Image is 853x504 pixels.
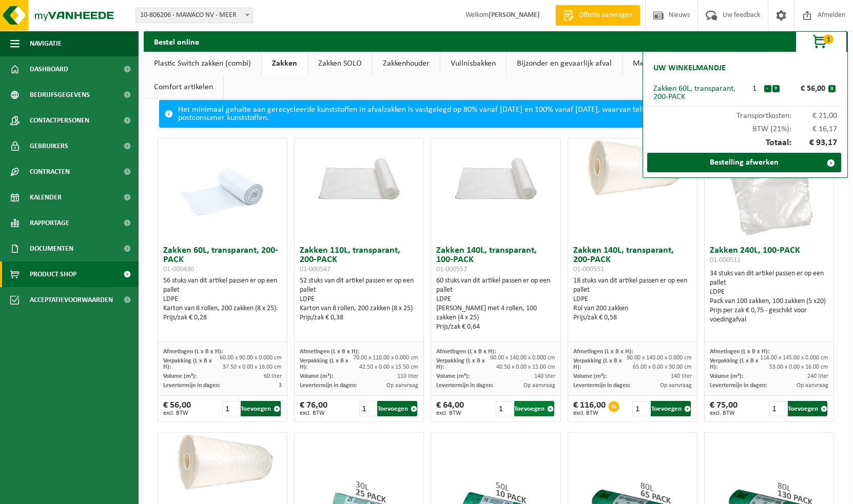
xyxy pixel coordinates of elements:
a: Medisch [623,52,671,75]
span: 70.00 x 110.00 x 0.000 cm [353,355,418,361]
span: 3 [279,382,282,389]
div: Rol van 200 zakken [573,304,692,313]
button: - [764,85,771,92]
div: LDPE [163,295,282,304]
span: excl. BTW [573,410,606,416]
strong: [PERSON_NAME] [489,11,540,19]
div: € 56,00 [782,85,828,93]
div: LDPE [573,295,692,304]
div: Transportkosten: [648,107,842,120]
span: 01-000547 [300,266,331,273]
span: 90.00 x 140.00 x 0.000 cm [627,355,692,361]
span: Volume (m³): [710,373,743,379]
span: Verpakking (L x B x H): [163,358,212,370]
span: Volume (m³): [573,373,607,379]
div: Karton van 8 rollen, 200 zakken (8 x 25). [163,304,282,313]
span: Op aanvraag [797,382,828,389]
img: 01-000552 [431,138,560,203]
span: 01-000552 [436,266,467,273]
span: Navigatie [30,31,62,56]
span: Afmetingen (L x B x H): [163,349,223,355]
span: 140 liter [534,373,555,379]
span: Afmetingen (L x B x H): [436,349,496,355]
span: 1 [823,34,833,44]
span: 90.00 x 140.00 x 0.000 cm [490,355,555,361]
div: Prijs/zak € 0,58 [573,313,692,322]
div: Prijs/zak € 0,38 [300,313,418,322]
span: 37.50 x 0.00 x 16.00 cm [223,364,282,370]
span: Bedrijfsgegevens [30,82,90,108]
span: Contactpersonen [30,108,89,133]
h2: Uw winkelmandje [648,57,731,79]
div: Het minimaal gehalte aan gerecycleerde kunststoffen in afvalzakken is vastgelegd op 80% vanaf [DA... [178,100,812,127]
span: 110 liter [397,373,418,379]
div: Prijs per zak € 0,75 - geschikt voor voedingafval [710,306,828,325]
span: 140 liter [671,373,692,379]
span: 42.50 x 0.00 x 15.50 cm [359,364,418,370]
input: 1 [769,401,787,416]
span: 116.00 x 145.00 x 0.000 cm [760,355,828,361]
span: 60.00 x 90.00 x 0.000 cm [220,355,282,361]
span: Verpakking (L x B x H): [573,358,622,370]
input: 1 [222,401,240,416]
img: 01-000511 [718,138,821,241]
span: Levertermijn in dagen: [163,382,220,389]
button: 1 [796,31,847,52]
h3: Zakken 110L, transparant, 200-PACK [300,246,418,274]
h3: Zakken 140L, transparant, 200-PACK [573,246,692,274]
button: x [828,85,836,92]
span: Product Shop [30,261,76,287]
a: Zakken [262,52,307,75]
button: Toevoegen [514,401,554,416]
button: Toevoegen [377,401,417,416]
span: Verpakking (L x B x H): [300,358,348,370]
div: € 56,00 [163,401,191,416]
h3: Zakken 240L, 100-PACK [710,246,828,267]
img: 01-000547 [295,138,423,203]
div: Pack van 100 zakken, 100 zakken (5 x20) [710,297,828,306]
span: Op aanvraag [386,382,418,389]
div: 34 stuks van dit artikel passen er op een pallet [710,269,828,325]
button: Toevoegen [241,401,281,416]
span: Verpakking (L x B x H): [436,358,485,370]
span: € 21,00 [791,112,838,120]
div: € 76,00 [300,401,327,416]
a: Zakken SOLO [308,52,372,75]
span: Acceptatievoorwaarden [30,287,113,313]
button: + [772,85,780,92]
span: € 93,17 [791,138,838,148]
button: Toevoegen [651,401,691,416]
div: 60 stuks van dit artikel passen er op een pallet [436,276,555,332]
a: Offerte aanvragen [555,5,640,26]
div: Totaal: [648,133,842,153]
span: Contracten [30,159,70,185]
div: LDPE [436,295,555,304]
span: 01-000511 [710,256,741,264]
div: Zakken 60L, transparant, 200-PACK [653,85,745,101]
a: Bijzonder en gevaarlijk afval [507,52,622,75]
div: Karton van 8 rollen, 200 zakken (8 x 25) [300,304,418,313]
div: 1 [745,85,764,93]
span: 10-806206 - MAWACO NV - MEER [136,8,253,23]
h3: Zakken 60L, transparant, 200-PACK [163,246,282,274]
span: Offerte aanvragen [576,10,635,21]
span: Volume (m³): [300,373,333,379]
span: Volume (m³): [436,373,470,379]
span: excl. BTW [436,410,464,416]
div: Prijs/zak € 0,28 [163,313,282,322]
span: Rapportage [30,210,69,236]
span: 40.50 x 0.00 x 15.00 cm [496,364,555,370]
div: LDPE [300,295,418,304]
span: Afmetingen (L x B x H): [573,349,633,355]
span: 01-000551 [573,266,604,273]
span: Levertermijn in dagen: [573,382,630,389]
span: 10-806206 - MAWACO NV - MEER [135,8,253,23]
div: € 75,00 [710,401,738,416]
span: Gebruikers [30,133,68,159]
a: Vuilnisbakken [440,52,506,75]
span: excl. BTW [300,410,327,416]
div: 56 stuks van dit artikel passen er op een pallet [163,276,282,322]
span: 240 liter [807,373,828,379]
span: Op aanvraag [524,382,555,389]
span: Afmetingen (L x B x H): [710,349,769,355]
